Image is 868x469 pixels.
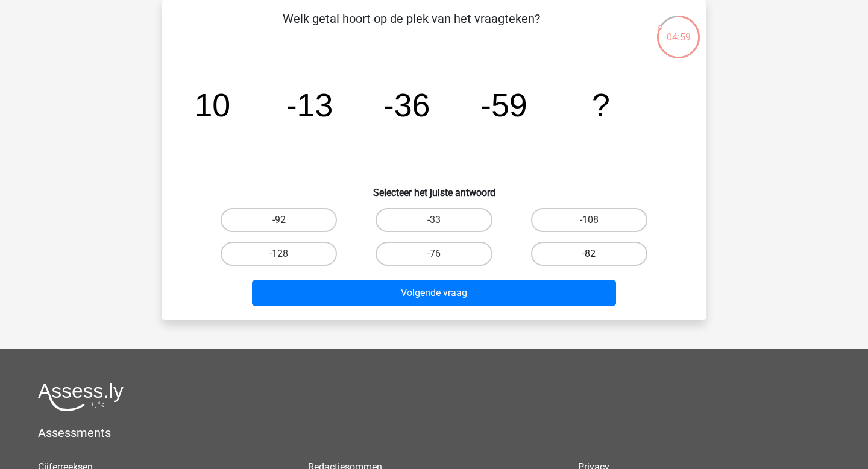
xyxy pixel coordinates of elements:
h6: Selecteer het juiste antwoord [181,177,687,198]
tspan: -59 [480,87,527,123]
tspan: -13 [286,87,333,123]
button: Volgende vraag [252,280,617,306]
img: Assessly logo [38,383,124,411]
label: -92 [221,208,337,232]
p: Welk getal hoort op de plek van het vraagteken? [181,10,641,46]
h5: Assessments [38,426,830,440]
label: -33 [376,208,492,232]
tspan: ? [592,87,610,123]
tspan: -36 [383,87,430,123]
div: 04:59 [656,14,701,45]
label: -76 [376,242,492,266]
tspan: 10 [194,87,230,123]
label: -128 [221,242,337,266]
label: -82 [531,242,647,266]
label: -108 [531,208,647,232]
